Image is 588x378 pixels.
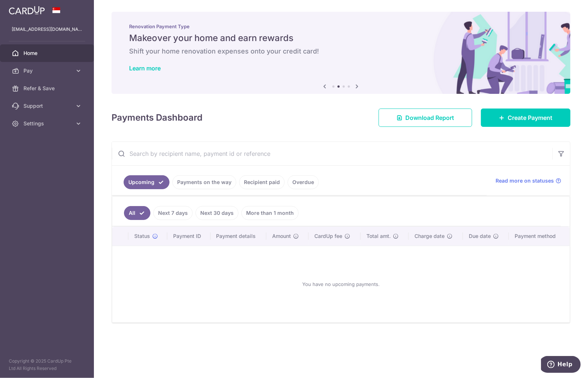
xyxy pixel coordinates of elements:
[481,109,570,127] a: Create Payment
[211,227,267,246] th: Payment details
[129,65,161,72] a: Learn more
[366,232,391,240] span: Total amt.
[469,232,491,240] span: Due date
[241,206,299,220] a: More than 1 month
[129,23,553,29] p: Renovation Payment Type
[23,49,72,57] span: Home
[112,111,202,124] h4: Payments Dashboard
[272,232,291,240] span: Amount
[23,102,72,110] span: Support
[134,232,150,240] span: Status
[541,356,581,374] iframe: Opens a widget where you can find more information
[112,12,570,94] img: Renovation banner
[129,47,553,56] h6: Shift your home renovation expenses onto your credit card!
[12,26,82,33] p: [EMAIL_ADDRESS][DOMAIN_NAME]
[508,113,552,122] span: Create Payment
[153,206,193,220] a: Next 7 days
[496,177,561,184] a: Read more on statuses
[172,175,236,189] a: Payments on the way
[379,109,472,127] a: Download Report
[9,6,45,15] img: CardUp
[23,85,72,92] span: Refer & Save
[23,120,72,127] span: Settings
[405,113,454,122] span: Download Report
[509,227,570,246] th: Payment method
[121,252,561,316] div: You have no upcoming payments.
[124,206,150,220] a: All
[314,232,342,240] span: CardUp fee
[23,67,72,74] span: Pay
[112,142,552,165] input: Search by recipient name, payment id or reference
[196,206,238,220] a: Next 30 days
[239,175,285,189] a: Recipient paid
[129,32,553,44] h5: Makeover your home and earn rewards
[288,175,319,189] a: Overdue
[167,227,211,246] th: Payment ID
[124,175,169,189] a: Upcoming
[414,232,445,240] span: Charge date
[496,177,554,184] span: Read more on statuses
